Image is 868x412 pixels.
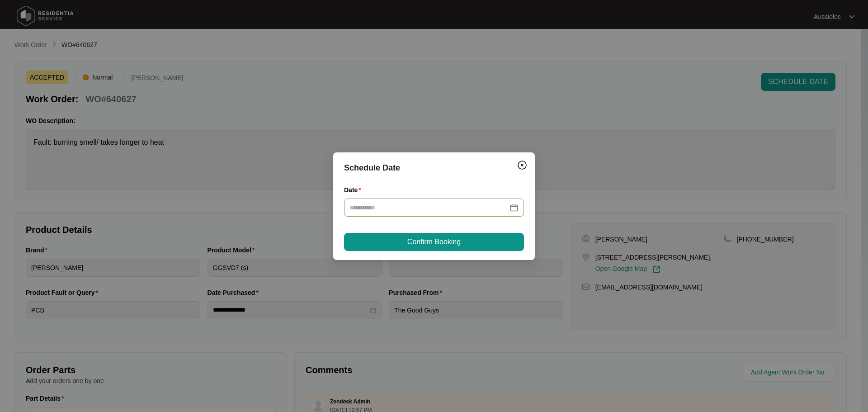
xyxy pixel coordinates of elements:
button: Close [515,158,529,172]
div: Schedule Date [344,161,524,174]
img: closeCircle [517,160,528,170]
input: Date [349,203,508,213]
span: Confirm Booking [407,237,461,247]
button: Confirm Booking [344,233,524,251]
label: Date [344,185,365,194]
